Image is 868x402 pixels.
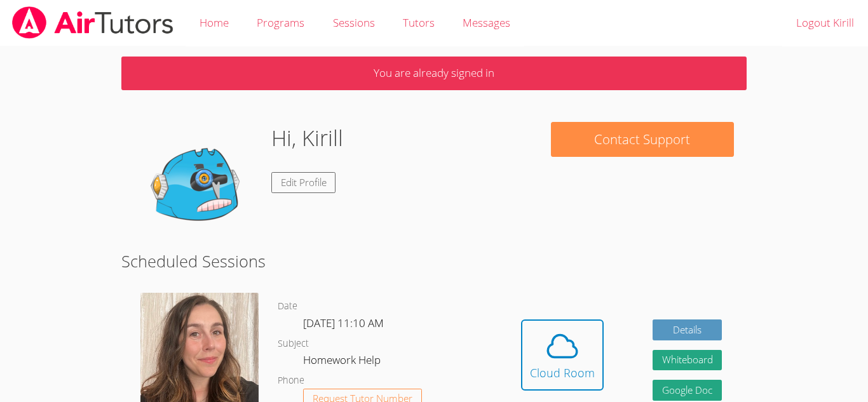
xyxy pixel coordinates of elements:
img: default.png [134,122,261,249]
p: You are already signed in [121,57,747,90]
span: Messages [463,15,510,30]
span: [DATE] 11:10 AM [303,316,384,330]
h1: Hi, Kirill [271,122,343,154]
h2: Scheduled Sessions [121,249,747,273]
a: Details [653,319,722,340]
button: Contact Support [551,122,734,157]
button: Whiteboard [653,350,722,371]
a: Google Doc [653,380,722,401]
div: Cloud Room [530,364,595,382]
img: airtutors_banner-c4298cdbf04f3fff15de1276eac7730deb9818008684d7c2e4769d2f7ddbe033.png [11,6,175,39]
dt: Subject [278,336,309,352]
button: Cloud Room [521,319,604,391]
dt: Date [278,298,297,314]
a: Edit Profile [271,172,336,193]
dt: Phone [278,373,304,389]
dd: Homework Help [303,351,383,373]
